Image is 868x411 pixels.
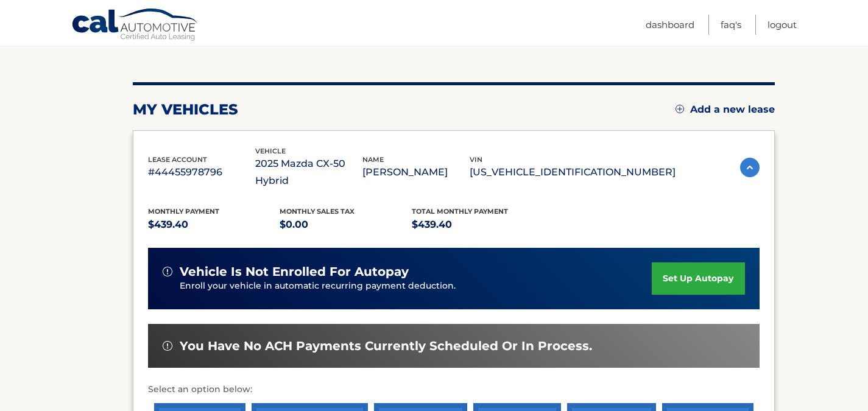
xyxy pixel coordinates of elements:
[721,15,741,35] a: FAQ's
[71,8,199,43] a: Cal Automotive
[180,264,409,279] span: vehicle is not enrolled for autopay
[148,382,760,397] p: Select an option below:
[180,339,592,354] span: You have no ACH payments currently scheduled or in process.
[255,155,362,189] p: 2025 Mazda CX-50 Hybrid
[362,155,384,164] span: name
[676,105,684,113] img: add.svg
[740,158,760,177] img: accordion-active.svg
[646,15,694,35] a: Dashboard
[148,164,255,181] p: #44455978796
[255,147,286,155] span: vehicle
[148,207,219,216] span: Monthly Payment
[470,164,676,181] p: [US_VEHICLE_IDENTIFICATION_NUMBER]
[412,207,508,216] span: Total Monthly Payment
[362,164,470,181] p: [PERSON_NAME]
[148,155,207,164] span: lease account
[676,104,775,116] a: Add a new lease
[412,216,544,233] p: $439.40
[163,341,172,351] img: alert-white.svg
[148,216,280,233] p: $439.40
[280,207,355,216] span: Monthly sales Tax
[180,279,652,293] p: Enroll your vehicle in automatic recurring payment deduction.
[767,15,797,35] a: Logout
[652,262,744,295] a: set up autopay
[470,155,482,164] span: vin
[133,100,238,119] h2: my vehicles
[280,216,412,233] p: $0.00
[163,267,172,276] img: alert-white.svg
